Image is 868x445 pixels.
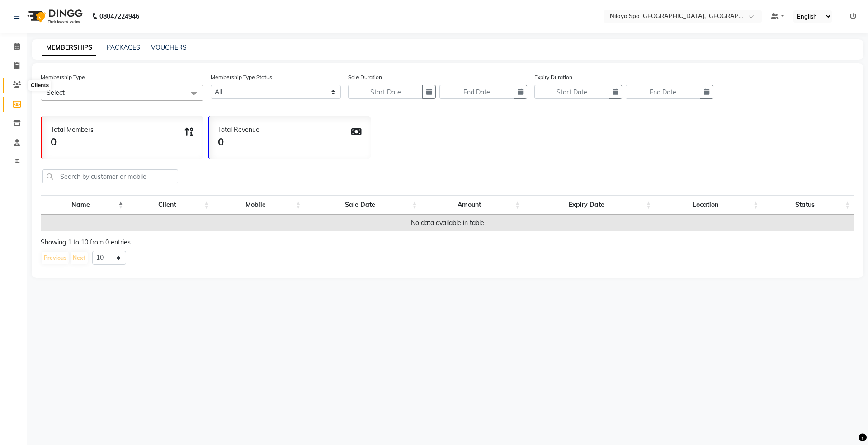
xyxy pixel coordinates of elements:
[524,195,656,215] th: Expiry Date: activate to sort column ascending
[42,252,69,264] button: Previous
[213,195,305,215] th: Mobile: activate to sort column ascending
[305,195,421,215] th: Sale Date: activate to sort column ascending
[107,43,140,52] a: PACKAGES
[28,80,51,91] div: Clients
[51,125,94,135] div: Total Members
[41,73,85,81] label: Membership Type
[99,4,139,29] b: 08047224946
[211,73,272,81] label: Membership Type Status
[534,85,609,99] input: Start Date
[41,238,854,247] div: Showing 1 to 10 from 0 entries
[42,169,178,183] input: Search by customer or mobile
[41,215,854,231] td: No data available in table
[42,40,96,56] a: MEMBERSHIPS
[534,73,572,81] label: Expiry Duration
[763,195,854,215] th: Status: activate to sort column ascending
[51,135,94,150] div: 0
[422,195,524,215] th: Amount: activate to sort column ascending
[127,195,213,215] th: Client: activate to sort column ascending
[47,89,65,97] span: Select
[439,85,514,99] input: End Date
[218,135,259,150] div: 0
[41,195,127,215] th: Name: activate to sort column descending
[348,73,382,81] label: Sale Duration
[626,85,700,99] input: End Date
[151,43,187,52] a: VOUCHERS
[218,125,259,135] div: Total Revenue
[656,195,763,215] th: Location: activate to sort column ascending
[23,4,85,29] img: logo
[71,252,88,264] button: Next
[348,85,423,99] input: Start Date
